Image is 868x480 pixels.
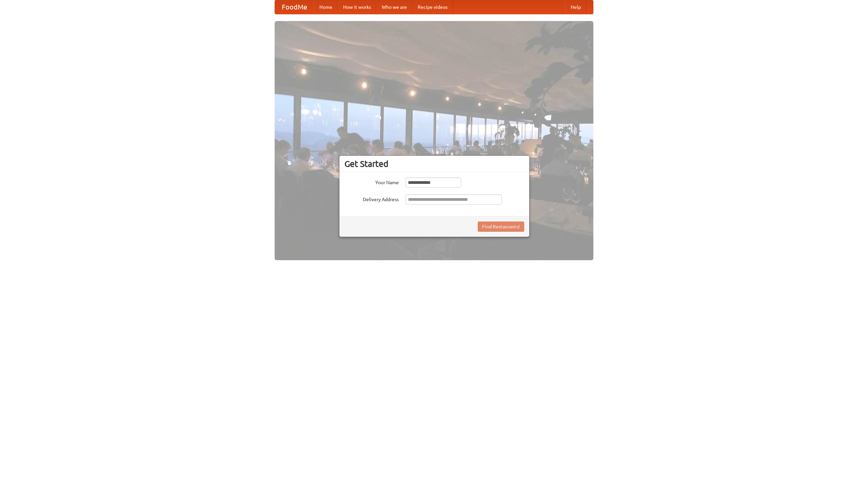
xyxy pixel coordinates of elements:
label: Delivery Address [344,194,399,203]
a: Who we are [376,0,412,14]
label: Your Name [344,177,399,186]
a: FoodMe [275,0,314,14]
a: How it works [338,0,376,14]
button: Find Restaurants! [478,222,524,232]
a: Recipe videos [412,0,453,14]
a: Home [314,0,338,14]
a: Help [565,0,586,14]
h3: Get Started [344,159,524,169]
